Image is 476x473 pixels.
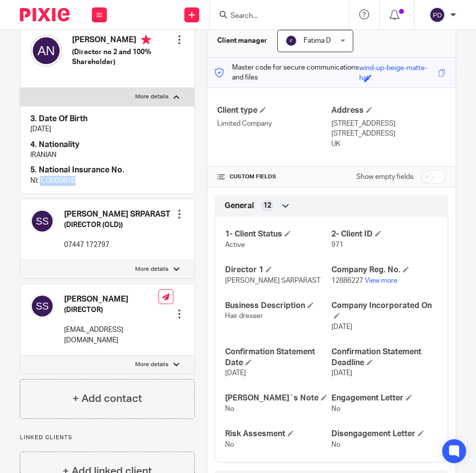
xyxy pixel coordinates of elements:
[225,265,331,275] h4: Director 1
[331,129,446,139] p: [STREET_ADDRESS]
[225,313,263,319] span: Hair dresser
[217,119,331,129] p: Limited Company
[331,405,340,412] span: No
[215,63,359,83] p: Master code for secure communications and files
[225,429,331,439] h4: Risk Assesment
[30,140,184,150] h4: 4. Nationality
[141,35,151,45] i: Primary
[20,8,70,21] img: Pixie
[30,209,54,233] img: svg%3E
[429,7,445,23] img: svg%3E
[64,305,159,315] h5: (DIRECTOR)
[64,294,159,305] h4: [PERSON_NAME]
[331,347,438,368] h4: Confirmation Statement Deadline
[331,429,438,439] h4: Disengagement Letter
[30,124,184,134] p: [DATE]
[331,393,438,403] h4: Engagement Letter
[73,391,142,406] h4: + Add contact
[331,265,438,275] h4: Company Reg. No.
[356,172,413,182] label: Show empty fields
[30,150,184,160] p: IRANIAN
[30,35,62,67] img: svg%3E
[135,361,168,369] p: More details
[331,370,352,377] span: [DATE]
[225,405,234,412] span: No
[331,119,446,129] p: [STREET_ADDRESS]
[331,105,446,116] h4: Address
[64,325,159,345] p: [EMAIL_ADDRESS][DOMAIN_NAME]
[225,441,234,448] span: No
[225,393,331,403] h4: [PERSON_NAME]`s Note
[365,277,397,284] a: View more
[20,434,195,442] p: Linked clients
[64,220,170,230] h5: (DIRECTOR (OLD))
[225,277,320,284] span: [PERSON_NAME] SARPARAST
[331,139,446,149] p: UK
[359,63,436,75] div: wind-up-beige-matte-hat
[64,209,170,220] h4: [PERSON_NAME] SRPARAST
[217,36,267,46] h3: Client manager
[225,229,331,239] h4: 1- Client Status
[30,165,184,175] h4: 5. National Insurance No.
[30,294,54,318] img: svg%3E
[230,12,319,21] input: Search
[331,323,352,330] span: [DATE]
[285,35,297,47] img: svg%3E
[225,201,254,211] span: General
[64,240,170,250] p: 07447 172797
[217,173,331,181] h4: CUSTOM FIELDS
[217,105,331,116] h4: Client type
[225,370,246,377] span: [DATE]
[72,35,174,47] h4: [PERSON_NAME]
[225,347,331,368] h4: Confirmation Statement Date
[30,176,184,186] p: NI: TJ300581B
[331,241,343,248] span: 971
[331,441,340,448] span: No
[225,301,331,311] h4: Business Description
[331,229,438,239] h4: 2- Client ID
[30,114,184,124] h4: 3. Date Of Birth
[225,241,245,248] span: Active
[72,47,174,68] h5: (Director no 2 and 100% Shareholder)
[331,301,438,322] h4: Company Incorporated On
[135,93,168,101] p: More details
[135,265,168,273] p: More details
[331,277,363,284] span: 12886227
[304,37,331,44] span: Fatima D
[263,201,271,211] span: 12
